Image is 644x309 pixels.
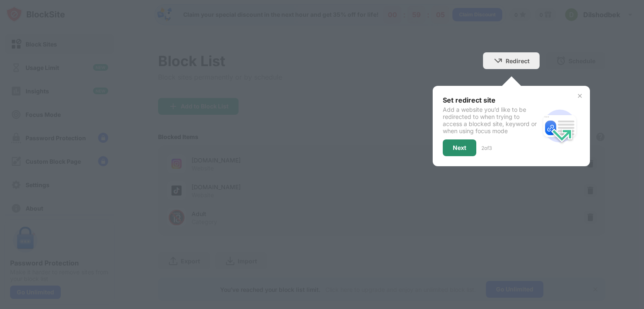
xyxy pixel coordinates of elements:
div: Redirect [506,57,530,64]
div: Add a website you’d like to be redirected to when trying to access a blocked site, keyword or whe... [443,106,540,134]
div: Set redirect site [443,96,540,104]
div: Next [453,144,466,151]
img: x-button.svg [576,93,583,99]
img: redirect.svg [540,106,580,146]
div: 2 of 3 [481,145,492,151]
